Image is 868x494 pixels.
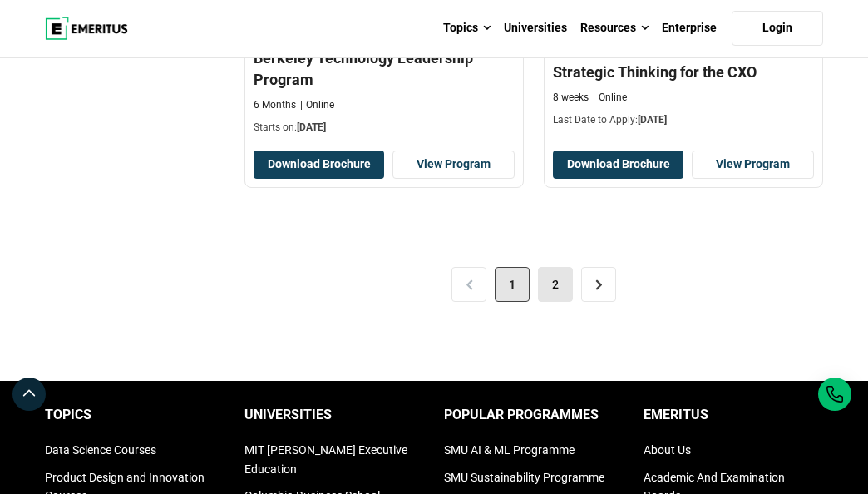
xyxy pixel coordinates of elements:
[553,62,814,82] h4: Strategic Thinking for the CXO
[692,151,814,179] a: View Program
[300,98,334,112] p: Online
[553,151,683,179] button: Download Brochure
[254,151,384,179] button: Download Brochure
[495,267,530,302] span: 1
[644,443,691,457] a: About Us
[538,267,573,302] a: 2
[581,267,616,302] a: >
[444,443,575,457] a: SMU AI & ML Programme
[244,443,407,475] a: MIT [PERSON_NAME] Executive Education
[297,121,326,133] span: [DATE]
[254,98,296,112] p: 6 Months
[553,91,589,105] p: 8 weeks
[254,47,515,89] h4: Berkeley Technology Leadership Program
[254,121,515,135] p: Starts on:
[45,443,156,457] a: Data Science Courses
[444,471,604,484] a: SMU Sustainability Programme
[593,91,627,105] p: Online
[553,113,814,127] p: Last Date to Apply:
[392,151,515,179] a: View Program
[732,11,823,46] a: Login
[638,114,667,126] span: [DATE]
